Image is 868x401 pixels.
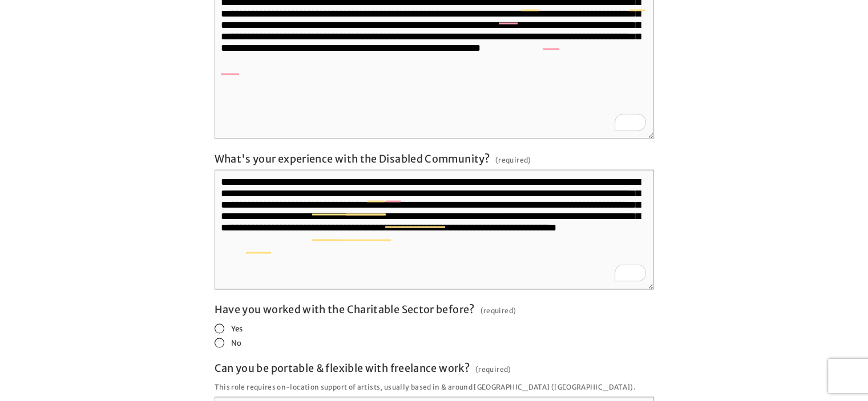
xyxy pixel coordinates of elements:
span: What's your experience with the Disabled Community? [215,152,490,165]
textarea: To enrich screen reader interactions, please activate Accessibility in Grammarly extension settings [215,170,654,290]
span: No [231,338,242,348]
span: Have you worked with the Charitable Sector before? [215,303,475,316]
span: (required) [495,152,531,168]
span: Yes [231,324,243,334]
span: (required) [481,303,516,318]
span: (required) [475,362,511,377]
p: This role requires on-location support of artists, usually based in & around [GEOGRAPHIC_DATA] ([... [215,379,654,395]
span: Can you be portable & flexible with freelance work? [215,362,470,375]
